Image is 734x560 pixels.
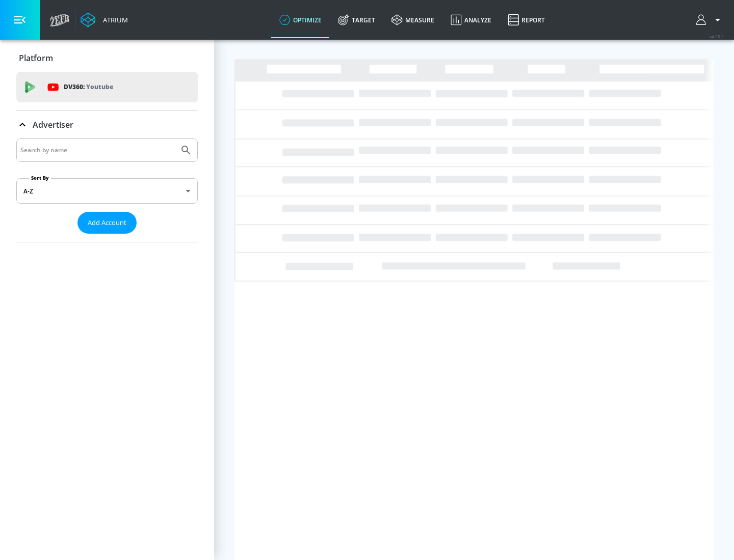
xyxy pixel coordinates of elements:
span: v 4.25.2 [710,34,724,39]
a: measure [383,2,442,38]
div: DV360: Youtube [16,72,198,102]
input: Search by name [20,144,175,157]
a: Target [330,2,383,38]
p: Youtube [86,81,113,92]
div: Atrium [99,15,128,24]
div: Advertiser [16,110,198,139]
div: A-Z [16,178,198,204]
a: Report [500,2,553,38]
p: Advertiser [33,119,73,130]
div: Platform [16,44,198,72]
a: Analyze [442,2,500,38]
p: Platform [19,52,53,64]
p: DV360: [64,81,113,93]
nav: list of Advertiser [16,234,198,242]
a: Atrium [81,12,128,27]
label: Sort By [29,175,51,181]
a: optimize [271,2,330,38]
span: Add Account [88,217,126,229]
button: Add Account [77,212,137,234]
div: Advertiser [16,138,198,242]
